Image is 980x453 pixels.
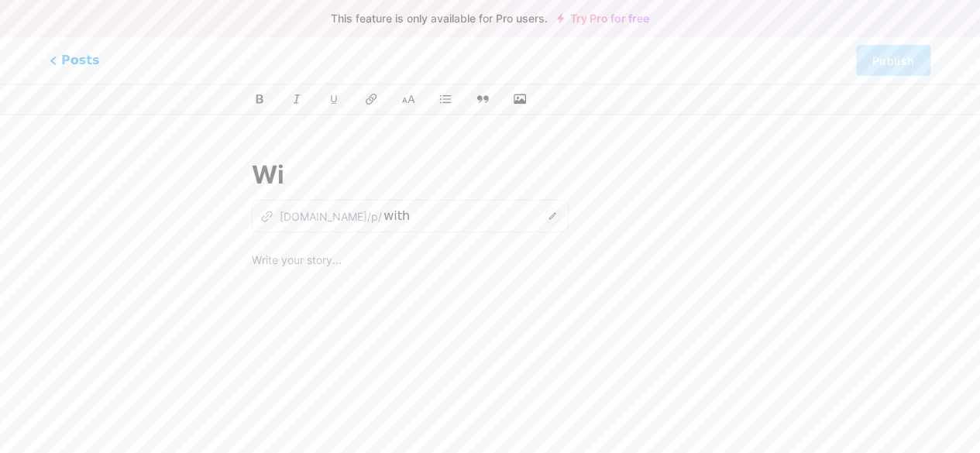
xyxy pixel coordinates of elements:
a: Try Pro for free [557,12,649,25]
span: Posts [50,51,99,70]
span: Publish [872,54,914,67]
input: Title [252,156,728,194]
button: Publish [856,45,930,76]
div: [DOMAIN_NAME]/p/ [260,208,382,225]
span: This feature is only available for Pro users. [331,8,548,29]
